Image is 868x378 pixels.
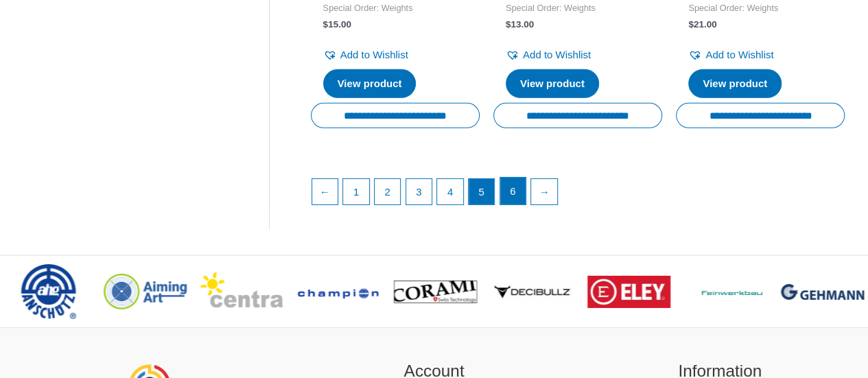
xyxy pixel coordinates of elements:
[531,179,557,205] a: →
[340,49,408,60] span: Add to Wishlist
[323,19,351,29] bdi: 15.00
[506,45,591,64] a: Add to Wishlist
[343,179,369,205] a: Page 1
[587,276,670,308] img: brand logo
[506,69,599,98] a: Read more about “Butt Plate Weight, 90g”
[688,45,773,64] a: Add to Wishlist
[688,3,832,14] span: Special Order: Weights
[311,177,845,213] nav: Product Pagination
[688,19,694,29] span: $
[323,19,329,29] span: $
[469,179,495,205] span: Page 5
[506,19,511,29] span: $
[705,49,773,60] span: Add to Wishlist
[500,178,526,205] a: Page 6
[523,49,591,60] span: Add to Wishlist
[437,179,463,205] a: Page 4
[688,69,782,98] a: Read more about “Weight for Stock, 80g”
[506,19,534,29] bdi: 13.00
[323,45,408,64] a: Add to Wishlist
[506,3,650,14] span: Special Order: Weights
[375,179,401,205] a: Page 2
[312,179,338,205] a: ←
[323,3,467,14] span: Special Order: Weights
[406,179,432,205] a: Page 3
[688,19,716,29] bdi: 21.00
[323,69,417,98] a: Read more about “Fore-end Weight, 140g”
